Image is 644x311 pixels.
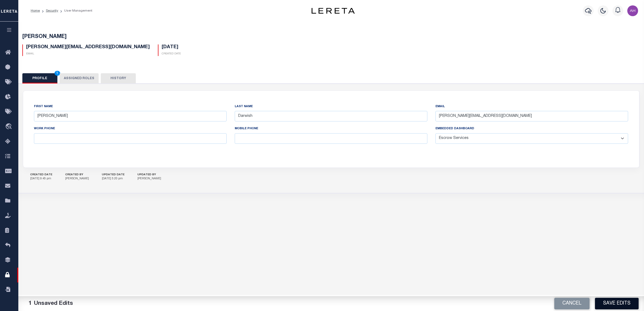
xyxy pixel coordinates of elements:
[34,127,55,131] label: Work Phone
[29,301,32,306] span: 1
[102,173,124,177] h5: UPDATED DATE
[595,298,639,309] button: Save Edits
[34,301,73,306] span: Unsaved Edits
[554,298,590,309] button: Cancel
[162,44,181,50] h5: [DATE]
[65,177,89,181] p: [PERSON_NAME]
[58,8,92,13] li: User Management
[5,123,14,130] i: travel_explore
[30,173,52,177] h5: CREATED DATE
[435,104,445,109] label: Email
[311,8,355,14] img: logo-dark.svg
[137,177,161,181] p: [PERSON_NAME]
[34,104,53,109] label: First Name
[26,44,150,50] h5: [PERSON_NAME][EMAIL_ADDRESS][DOMAIN_NAME]
[46,9,58,12] a: Security
[235,104,253,109] label: Last Name
[22,34,67,40] span: [PERSON_NAME]
[22,73,57,83] button: Profile
[31,9,40,12] a: Home
[102,177,124,181] p: [DATE] 5:20 pm
[435,127,474,131] label: Embedded Dashboard
[26,52,150,56] p: Email
[137,173,161,177] h5: UPDATED BY
[627,5,638,16] img: svg+xml;base64,PHN2ZyB4bWxucz0iaHR0cDovL3d3dy53My5vcmcvMjAwMC9zdmciIHBvaW50ZXItZXZlbnRzPSJub25lIi...
[162,52,181,56] p: Created Date
[235,127,258,131] label: Mobile Phone
[54,71,60,76] span: 1
[101,73,136,83] button: History
[60,73,99,83] button: Assigned Roles
[30,177,52,181] p: [DATE] 9:45 pm
[65,173,89,177] h5: CREATED BY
